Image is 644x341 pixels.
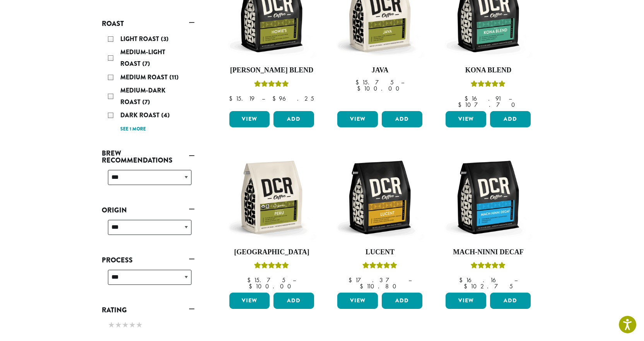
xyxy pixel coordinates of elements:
[459,276,466,284] span: $
[471,79,506,91] div: Rated 5.00 out of 5
[136,319,143,331] span: ★
[471,261,506,272] div: Rated 5.00 out of 5
[444,153,533,290] a: Mach-Ninni DecafRated 5.00 out of 5
[142,59,150,68] span: (7)
[161,34,169,43] span: (3)
[382,111,422,127] button: Add
[444,153,533,242] img: DCR-12oz-Mach-Ninni-Decaf-Stock-scaled.png
[102,317,195,334] div: Rating
[161,111,170,120] span: (4)
[254,79,289,91] div: Rated 4.67 out of 5
[355,78,394,86] bdi: 15.75
[355,78,362,86] span: $
[249,282,255,290] span: $
[169,73,179,82] span: (11)
[465,94,471,103] span: $
[464,282,513,290] bdi: 102.75
[227,153,316,242] img: DCR-12oz-FTO-Peru-Stock-scaled.png
[272,94,279,103] span: $
[102,254,195,267] a: Process
[335,248,424,257] h4: Lucent
[229,111,270,127] a: View
[348,276,355,284] span: $
[229,94,236,103] span: $
[348,276,401,284] bdi: 17.37
[357,84,403,93] bdi: 100.00
[335,153,424,242] img: DCR-12oz-Lucent-Stock-scaled.png
[254,261,289,272] div: Rated 4.83 out of 5
[465,94,501,103] bdi: 16.91
[362,261,397,272] div: Rated 5.00 out of 5
[458,101,519,109] bdi: 107.70
[335,66,424,75] h4: Java
[444,248,533,257] h4: Mach-Ninni Decaf
[490,111,531,127] button: Add
[247,276,254,284] span: $
[120,111,161,120] span: Dark Roast
[514,276,518,284] span: –
[115,319,122,331] span: ★
[360,282,400,290] bdi: 110.80
[408,276,412,284] span: –
[102,167,195,194] div: Brew Recommendations
[249,282,295,290] bdi: 100.00
[272,94,314,103] bdi: 96.25
[337,111,378,127] a: View
[401,78,404,86] span: –
[120,48,165,68] span: Medium-Light Roast
[102,267,195,294] div: Process
[227,66,316,75] h4: [PERSON_NAME] Blend
[122,319,129,331] span: ★
[120,86,166,106] span: Medium-Dark Roast
[102,17,195,30] a: Roast
[273,111,314,127] button: Add
[120,34,161,43] span: Light Roast
[458,101,465,109] span: $
[459,276,507,284] bdi: 16.16
[229,94,255,103] bdi: 15.19
[120,73,169,82] span: Medium Roast
[102,204,195,217] a: Origin
[337,293,378,309] a: View
[382,293,422,309] button: Add
[227,153,316,290] a: [GEOGRAPHIC_DATA]Rated 4.83 out of 5
[129,319,136,331] span: ★
[273,293,314,309] button: Add
[293,276,296,284] span: –
[102,217,195,244] div: Origin
[446,111,486,127] a: View
[229,293,270,309] a: View
[108,319,115,331] span: ★
[120,125,146,133] a: See 1 more
[446,293,486,309] a: View
[444,66,533,75] h4: Kona Blend
[142,98,150,106] span: (7)
[102,303,195,317] a: Rating
[464,282,470,290] span: $
[335,153,424,290] a: LucentRated 5.00 out of 5
[227,248,316,257] h4: [GEOGRAPHIC_DATA]
[102,30,195,137] div: Roast
[247,276,285,284] bdi: 15.75
[360,282,366,290] span: $
[357,84,364,93] span: $
[262,94,265,103] span: –
[102,147,195,167] a: Brew Recommendations
[490,293,531,309] button: Add
[509,94,512,103] span: –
